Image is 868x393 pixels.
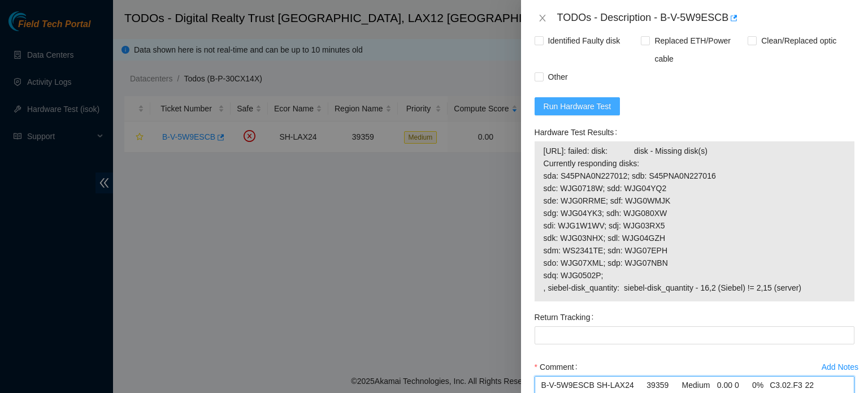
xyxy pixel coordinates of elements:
[757,32,841,50] span: Clean/Replaced optic
[535,358,582,376] label: Comment
[544,68,572,86] span: Other
[821,358,859,376] button: Add Notes
[557,9,854,27] div: TODOs - Description - B-V-5W9ESCB
[535,308,598,326] label: Return Tracking
[544,145,845,294] span: [URL]: failed: disk: disk - Missing disk(s) Currently responding disks: sda: S45PNA0N227012; sdb:...
[535,97,620,115] button: Run Hardware Test
[535,123,622,141] label: Hardware Test Results
[822,363,858,371] div: Add Notes
[538,14,547,23] span: close
[544,32,625,50] span: Identified Faulty disk
[544,100,611,113] span: Run Hardware Test
[535,326,854,344] input: Return Tracking
[650,32,748,68] span: Replaced ETH/Power cable
[535,13,550,24] button: Close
